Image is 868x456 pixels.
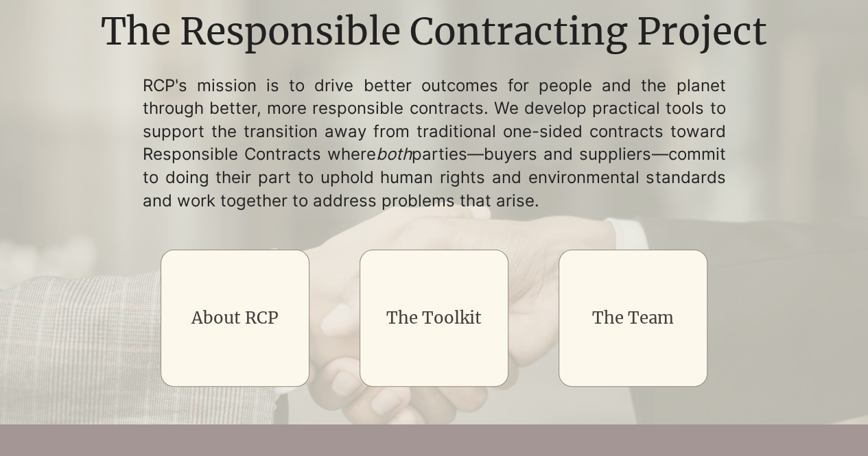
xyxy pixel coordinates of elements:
h1: The Responsible Contracting Project [91,6,776,58]
a: About RCP [191,307,279,328]
span: both [376,144,412,164]
p: RCP's mission is to drive better outcomes for people and the planet through better, more responsi... [143,74,726,213]
a: The Toolkit [386,307,482,328]
a: The Team [592,307,674,328]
